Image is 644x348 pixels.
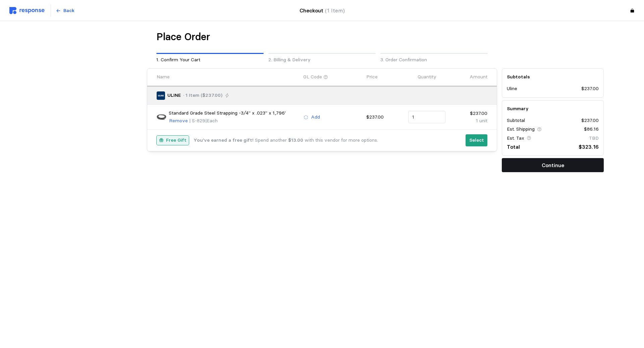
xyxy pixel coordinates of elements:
p: Est. Tax [507,135,524,142]
p: 1 unit [450,117,487,125]
p: $237.00 [366,114,404,121]
p: Standard Grade Steel Strapping -3⁄4" x .023" x 1,796' [169,110,286,117]
p: Amount [470,73,487,81]
p: Quantity [418,73,436,81]
p: 1. Confirm Your Cart [156,56,264,64]
span: (1 Item) [325,7,345,14]
p: ULINE [167,92,181,99]
p: Name [157,73,170,81]
p: $86.16 [584,126,599,133]
span: | S-829 [189,118,205,124]
h5: Subtotals [507,73,599,80]
p: Continue [542,161,564,169]
b: $13.00 [288,137,303,143]
p: Back [63,7,74,14]
img: S-829 [157,112,166,122]
p: Total [507,143,520,151]
span: Spend another with this vendor for more options. [255,137,378,143]
h4: Checkout [300,6,345,15]
p: $323.16 [579,143,599,151]
p: GL Code [303,73,322,81]
p: Add [311,114,320,121]
button: Continue [502,158,604,172]
button: Add [303,113,320,121]
b: You've earned a free gift! [194,137,254,143]
p: · 1 Item ($237.00) [183,92,222,99]
input: Qty [412,111,442,123]
p: $237.00 [581,85,599,92]
p: Select [469,137,484,144]
p: Uline [507,85,517,92]
p: Price [366,73,378,81]
p: Est. Shipping [507,126,535,133]
h5: Summary [507,105,599,112]
button: Back [52,4,78,17]
button: Remove [169,117,188,125]
p: Remove [169,117,188,125]
p: TBD [589,135,599,142]
p: $237.00 [450,110,487,117]
button: Select [466,134,487,146]
h1: Place Order [156,30,210,44]
p: Subtotal [507,117,525,124]
p: $237.00 [581,117,599,124]
p: 3. Order Confirmation [380,56,488,64]
p: Free Gift [166,137,186,144]
p: 2. Billing & Delivery [268,56,376,64]
img: svg%3e [9,7,45,14]
span: | Each [205,118,218,124]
